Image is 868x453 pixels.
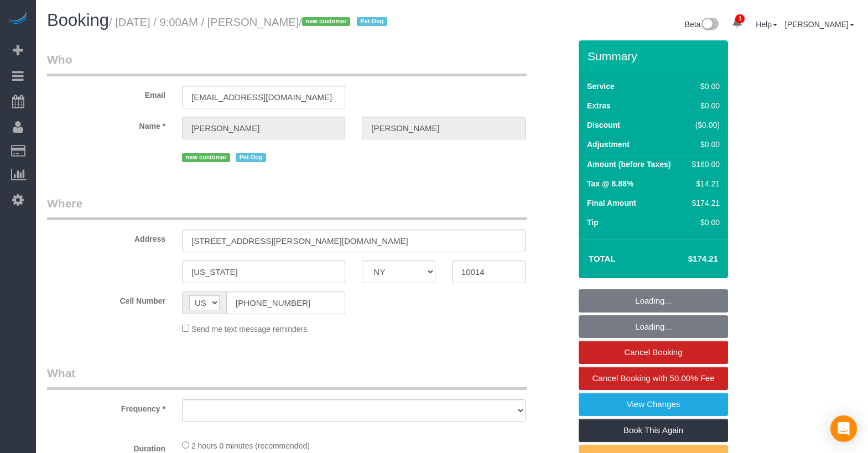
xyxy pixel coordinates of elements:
[688,159,720,170] div: $160.00
[685,20,719,29] a: Beta
[688,139,720,150] div: $0.00
[191,441,310,450] span: 2 hours 0 minutes (recommended)
[47,365,527,390] legend: What
[579,341,728,364] a: Cancel Booking
[587,139,630,150] label: Adjustment
[688,81,720,92] div: $0.00
[587,159,671,170] label: Amount (before Taxes)
[579,419,728,442] a: Book This Again
[587,119,620,131] label: Discount
[587,100,611,111] label: Extras
[735,14,745,23] span: 1
[579,393,728,416] a: View Changes
[830,415,857,442] div: Open Intercom Messenger
[39,117,174,132] label: Name *
[688,178,720,189] div: $14.21
[579,367,728,390] a: Cancel Booking with 50.00% Fee
[587,178,633,189] label: Tax @ 8.88%
[587,81,615,92] label: Service
[299,16,391,28] span: /
[688,119,720,131] div: ($0.00)
[191,325,307,334] span: Send me text message reminders
[588,50,723,63] h3: Summary
[226,291,345,314] input: Cell Number
[182,86,345,108] input: Email
[109,16,391,28] small: / [DATE] / 9:00AM / [PERSON_NAME]
[7,11,29,27] img: Automaid Logo
[39,86,174,101] label: Email
[592,373,715,383] span: Cancel Booking with 50.00% Fee
[587,217,599,228] label: Tip
[587,197,636,209] label: Final Amount
[39,399,174,414] label: Frequency *
[688,100,720,111] div: $0.00
[47,51,527,76] legend: Who
[452,261,526,283] input: Zip Code
[785,20,854,29] a: [PERSON_NAME]
[39,291,174,306] label: Cell Number
[700,18,719,32] img: New interface
[726,11,748,35] a: 1
[302,17,350,26] span: new customer
[655,254,718,264] h4: $174.21
[688,217,720,228] div: $0.00
[182,261,345,283] input: City
[688,197,720,209] div: $174.21
[756,20,777,29] a: Help
[39,230,174,244] label: Address
[182,153,230,162] span: new customer
[589,254,616,263] strong: Total
[236,153,266,162] span: Pet-Dog
[357,17,387,26] span: Pet-Dog
[362,117,525,139] input: Last Name
[182,117,345,139] input: First Name
[47,11,109,30] span: Booking
[47,195,527,220] legend: Where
